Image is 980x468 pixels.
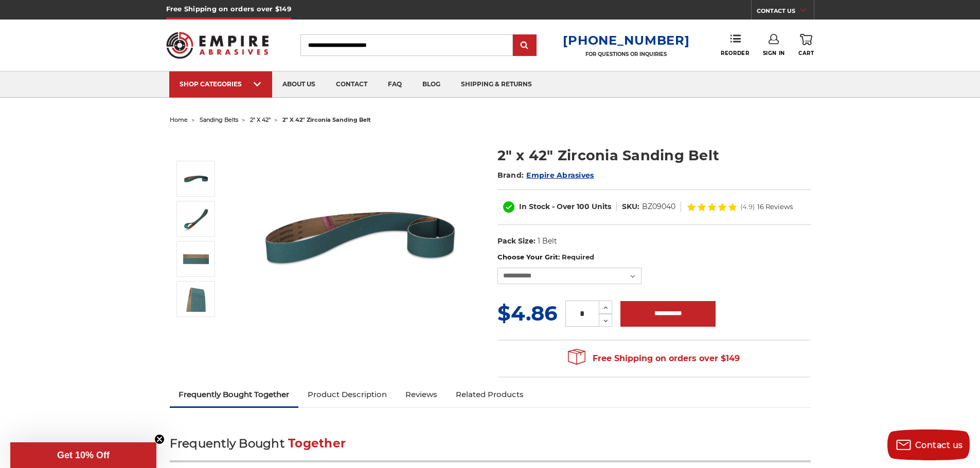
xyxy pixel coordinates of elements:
[514,35,535,56] input: Submit
[396,383,447,406] a: Reviews
[798,34,814,57] a: Cart
[288,436,346,451] span: Together
[166,25,269,65] img: Empire Abrasives
[183,166,209,192] img: 2" x 42" Sanding Belt - Zirconia
[592,202,611,211] span: Units
[170,116,188,123] a: home
[183,246,209,272] img: 2" x 42" Zirc Sanding Belt
[57,450,110,460] span: Get 10% Off
[497,301,557,326] span: $4.86
[497,252,811,263] label: Choose Your Grit:
[497,145,811,165] h1: 2" x 42" Zirconia Sanding Belt
[200,116,238,123] a: sanding belts
[563,33,689,48] a: [PHONE_NUMBER]
[538,236,557,247] dd: 1 Belt
[170,383,299,406] a: Frequently Bought Together
[757,5,814,20] a: CONTACT US
[526,171,594,180] a: Empire Abrasives
[326,71,378,98] a: contact
[258,135,464,340] img: 2" x 42" Sanding Belt - Zirconia
[298,383,396,406] a: Product Description
[563,51,689,58] p: FOR QUESTIONS OR INQUIRIES
[497,236,536,247] dt: Pack Size:
[154,434,165,444] button: Close teaser
[180,80,262,88] div: SHOP CATEGORIES
[721,34,749,56] a: Reorder
[519,202,550,211] span: In Stock
[568,348,740,369] span: Free Shipping on orders over $149
[412,71,451,98] a: blog
[622,201,639,212] dt: SKU:
[915,440,963,450] span: Contact us
[170,436,284,451] span: Frequently Bought
[282,116,371,123] span: 2" x 42" zirconia sanding belt
[552,202,575,211] span: - Over
[562,253,594,261] small: Required
[642,201,675,212] dd: BZ09040
[378,71,412,98] a: faq
[451,71,542,98] a: shipping & returns
[887,429,970,460] button: Contact us
[740,203,755,210] span: (4.9)
[757,203,793,210] span: 16 Reviews
[183,206,209,232] img: 2" x 42" Zirconia Sanding Belt
[10,442,156,468] div: Get 10% OffClose teaser
[798,50,814,57] span: Cart
[577,202,590,211] span: 100
[250,116,271,123] a: 2" x 42"
[272,71,326,98] a: about us
[763,50,785,57] span: Sign In
[447,383,533,406] a: Related Products
[721,50,749,57] span: Reorder
[183,286,209,312] img: 2" x 42" - Zirconia Sanding Belt
[497,171,524,180] span: Brand:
